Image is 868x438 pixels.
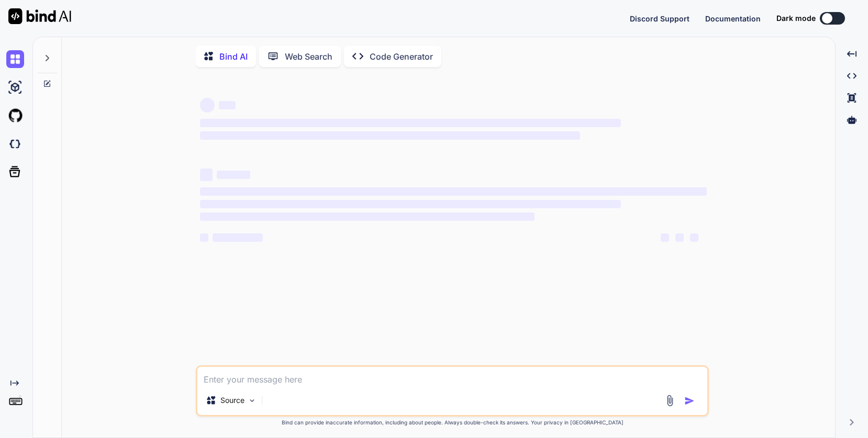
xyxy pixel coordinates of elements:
[200,98,215,113] span: ‌
[6,107,24,125] img: githubLight
[690,233,698,242] span: ‌
[196,419,709,426] p: Bind can provide inaccurate information, including about people. Always double-check its answers....
[220,395,244,406] p: Source
[217,171,250,179] span: ‌
[6,50,24,68] img: chat
[200,119,620,127] span: ‌
[370,50,433,63] p: Code Generator
[6,78,24,96] img: ai-studio
[200,187,707,196] span: ‌
[705,14,761,23] span: Documentation
[219,101,236,109] span: ‌
[630,13,689,24] button: Discord Support
[776,13,816,24] span: Dark mode
[664,395,676,407] img: attachment
[200,131,580,140] span: ‌
[8,8,71,24] img: Bind AI
[705,13,761,24] button: Documentation
[248,396,257,405] img: Pick Models
[630,14,689,23] span: Discord Support
[200,169,213,181] span: ‌
[200,233,208,242] span: ‌
[675,233,684,242] span: ‌
[219,50,248,63] p: Bind AI
[684,396,695,406] img: icon
[200,212,535,221] span: ‌
[661,233,669,242] span: ‌
[6,135,24,153] img: darkCloudIdeIcon
[200,200,620,208] span: ‌
[213,233,263,242] span: ‌
[285,50,332,63] p: Web Search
